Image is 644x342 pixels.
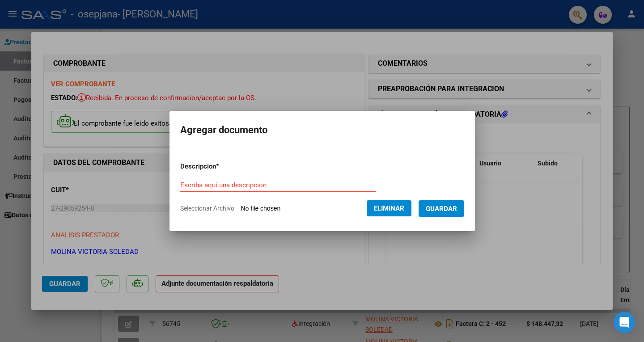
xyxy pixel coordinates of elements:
[367,200,411,216] button: Eliminar
[180,161,266,172] p: Descripcion
[426,205,457,213] span: Guardar
[180,122,464,139] h2: Agregar documento
[614,312,635,333] div: Open Intercom Messenger
[374,204,404,212] span: Eliminar
[419,200,464,217] button: Guardar
[180,205,234,212] span: Seleccionar Archivo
